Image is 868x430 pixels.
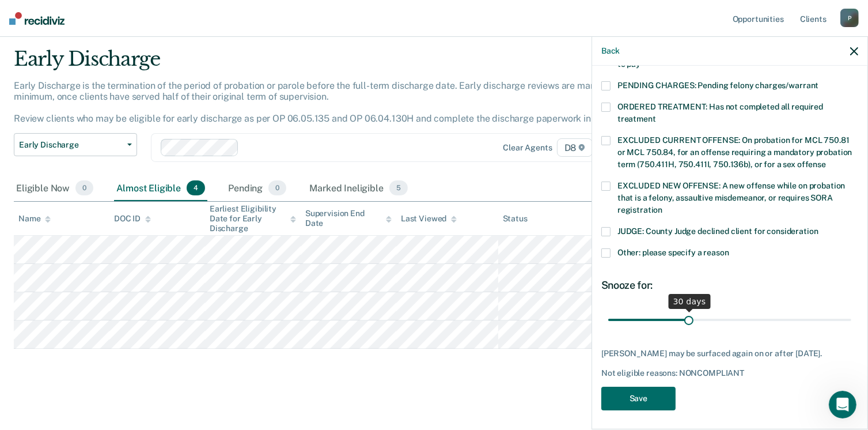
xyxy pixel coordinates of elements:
div: Early Discharge [14,47,665,80]
div: Marked Ineligible [307,176,410,201]
span: D8 [557,138,593,157]
div: Snooze for: [601,279,858,292]
span: 4 [187,180,205,195]
p: Early Discharge is the termination of the period of probation or parole before the full-term disc... [14,80,633,125]
div: Clear agents [503,143,552,153]
span: EXCLUDED CURRENT OFFENSE: On probation for MCL 750.81 or MCL 750.84, for an offense requiring a m... [617,135,852,169]
div: Pending [226,176,289,201]
div: Last Viewed [401,214,457,224]
span: EXCLUDED NEW OFFENSE: A new offense while on probation that is a felony, assaultive misdemeanor, ... [617,181,845,214]
button: Save [601,387,676,410]
iframe: Intercom live chat [829,391,856,418]
span: 0 [268,180,286,195]
div: Status [503,214,528,224]
span: PENDING CHARGES: Pending felony charges/warrant [617,81,818,90]
div: [PERSON_NAME] may be surfaced again on or after [DATE]. [601,349,858,359]
div: DOC ID [114,214,151,224]
span: Early Discharge [19,140,123,150]
div: Not eligible reasons: NONCOMPLIANT [601,368,858,378]
div: Earliest Eligibility Date for Early Discharge [210,204,296,233]
button: Back [601,46,620,56]
span: 5 [389,180,408,195]
img: Recidiviz [9,12,65,25]
span: Other: please specify a reason [617,248,729,257]
span: JUDGE: County Judge declined client for consideration [617,227,818,236]
div: Eligible Now [14,176,96,201]
span: 0 [75,180,93,195]
div: Supervision End Date [305,209,392,228]
div: Name [18,214,51,224]
div: P [840,9,859,27]
div: Almost Eligible [114,176,207,201]
span: ORDERED TREATMENT: Has not completed all required treatment [617,102,823,123]
div: 30 days [669,294,711,309]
